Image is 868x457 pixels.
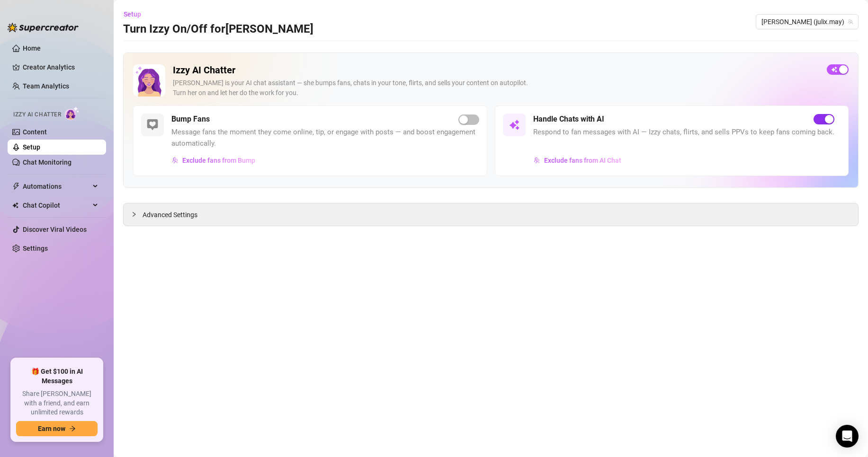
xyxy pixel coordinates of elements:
[69,425,76,432] span: arrow-right
[172,157,179,164] img: svg%3e
[23,226,87,233] a: Discover Viral Videos
[23,198,90,213] span: Chat Copilot
[761,15,853,29] span: Julia (julix.may)
[12,183,20,190] span: thunderbolt
[182,157,255,164] span: Exclude fans from Bump
[13,110,61,119] span: Izzy AI Chatter
[143,210,197,220] span: Advanced Settings
[16,367,98,386] span: 🎁 Get $100 in AI Messages
[173,78,819,98] div: [PERSON_NAME] is your AI chat assistant — she bumps fans, chats in your tone, flirts, and sells y...
[23,82,69,90] a: Team Analytics
[533,127,834,138] span: Respond to fan messages with AI — Izzy chats, flirts, and sells PPVs to keep fans coming back.
[23,143,40,151] a: Setup
[23,179,90,194] span: Automations
[173,64,819,76] h2: Izzy AI Chatter
[509,119,520,131] img: svg%3e
[171,153,256,168] button: Exclude fans from Bump
[123,22,313,37] h3: Turn Izzy On/Off for [PERSON_NAME]
[65,106,80,120] img: AI Chatter
[23,128,47,136] a: Content
[16,421,98,436] button: Earn nowarrow-right
[544,157,621,164] span: Exclude fans from AI Chat
[8,23,79,32] img: logo-BBDzfeDw.svg
[534,157,540,164] img: svg%3e
[848,19,853,25] span: team
[38,425,65,432] span: Earn now
[23,60,98,75] a: Creator Analytics
[23,158,72,166] a: Chat Monitoring
[131,211,137,217] span: collapsed
[147,119,158,131] img: svg%3e
[131,209,143,220] div: collapsed
[171,127,479,149] span: Message fans the moment they come online, tip, or engage with posts — and boost engagement automa...
[23,245,48,252] a: Settings
[23,44,41,52] a: Home
[16,389,98,417] span: Share [PERSON_NAME] with a friend, and earn unlimited rewards
[12,202,18,209] img: Chat Copilot
[123,7,149,22] button: Setup
[171,114,210,125] h5: Bump Fans
[533,153,622,168] button: Exclude fans from AI Chat
[133,64,165,97] img: Izzy AI Chatter
[836,425,859,448] div: Open Intercom Messenger
[533,114,604,125] h5: Handle Chats with AI
[124,10,141,18] span: Setup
